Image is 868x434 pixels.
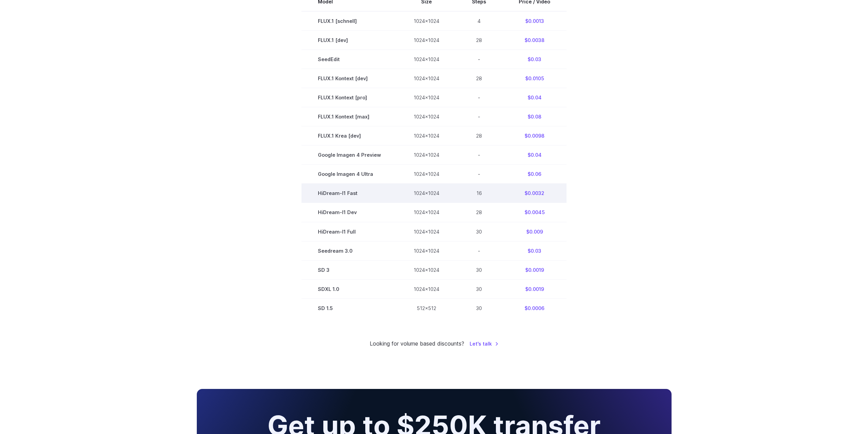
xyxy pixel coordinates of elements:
[397,11,456,31] td: 1024x1024
[456,184,502,203] td: 16
[456,165,502,184] td: -
[397,298,456,318] td: 512x512
[301,260,397,279] td: SD 3
[301,279,397,298] td: SDXL 1.0
[456,241,502,260] td: -
[456,222,502,241] td: 30
[370,339,464,348] small: Looking for volume based discounts?
[397,222,456,241] td: 1024x1024
[502,203,567,222] td: $0.0045
[301,11,397,31] td: FLUX.1 [schnell]
[502,184,567,203] td: $0.0032
[397,241,456,260] td: 1024x1024
[397,165,456,184] td: 1024x1024
[502,50,567,69] td: $0.03
[301,184,397,203] td: HiDream-I1 Fast
[502,260,567,279] td: $0.0019
[470,340,499,348] a: Let's talk
[456,107,502,126] td: -
[301,31,397,50] td: FLUX.1 [dev]
[502,222,567,241] td: $0.009
[301,107,397,126] td: FLUX.1 Kontext [max]
[397,184,456,203] td: 1024x1024
[397,88,456,107] td: 1024x1024
[456,279,502,298] td: 30
[301,126,397,145] td: FLUX.1 Krea [dev]
[301,50,397,69] td: SeedEdit
[502,279,567,298] td: $0.0019
[397,31,456,50] td: 1024x1024
[502,145,567,165] td: $0.04
[502,69,567,88] td: $0.0105
[502,298,567,318] td: $0.0006
[502,31,567,50] td: $0.0038
[456,145,502,165] td: -
[456,298,502,318] td: 30
[456,69,502,88] td: 28
[397,50,456,69] td: 1024x1024
[397,126,456,145] td: 1024x1024
[456,50,502,69] td: -
[502,107,567,126] td: $0.08
[301,222,397,241] td: HiDream-I1 Full
[502,88,567,107] td: $0.04
[397,69,456,88] td: 1024x1024
[456,31,502,50] td: 28
[301,203,397,222] td: HiDream-I1 Dev
[456,11,502,31] td: 4
[397,203,456,222] td: 1024x1024
[301,88,397,107] td: FLUX.1 Kontext [pro]
[301,165,397,184] td: Google Imagen 4 Ultra
[397,260,456,279] td: 1024x1024
[301,69,397,88] td: FLUX.1 Kontext [dev]
[301,145,397,165] td: Google Imagen 4 Preview
[502,126,567,145] td: $0.0098
[502,165,567,184] td: $0.06
[456,203,502,222] td: 28
[397,279,456,298] td: 1024x1024
[301,241,397,260] td: Seedream 3.0
[397,107,456,126] td: 1024x1024
[502,11,567,31] td: $0.0013
[456,260,502,279] td: 30
[397,145,456,165] td: 1024x1024
[456,88,502,107] td: -
[301,298,397,318] td: SD 1.5
[502,241,567,260] td: $0.03
[456,126,502,145] td: 28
